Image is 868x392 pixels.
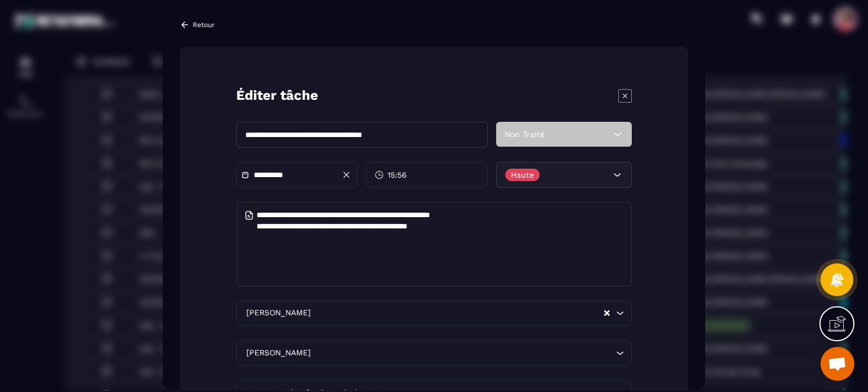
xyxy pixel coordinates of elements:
[236,86,318,105] p: Éditer tâche
[821,347,854,381] div: Ouvrir le chat
[236,300,632,326] div: Search for option
[313,347,613,359] input: Search for option
[193,21,215,29] p: Retour
[511,171,534,179] p: Haute
[313,307,603,319] input: Search for option
[505,130,545,139] span: Non Traité
[244,307,313,319] span: [PERSON_NAME]
[244,347,313,359] span: [PERSON_NAME]
[388,169,407,180] span: 15:56
[236,340,632,366] div: Search for option
[604,309,610,317] button: Clear Selected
